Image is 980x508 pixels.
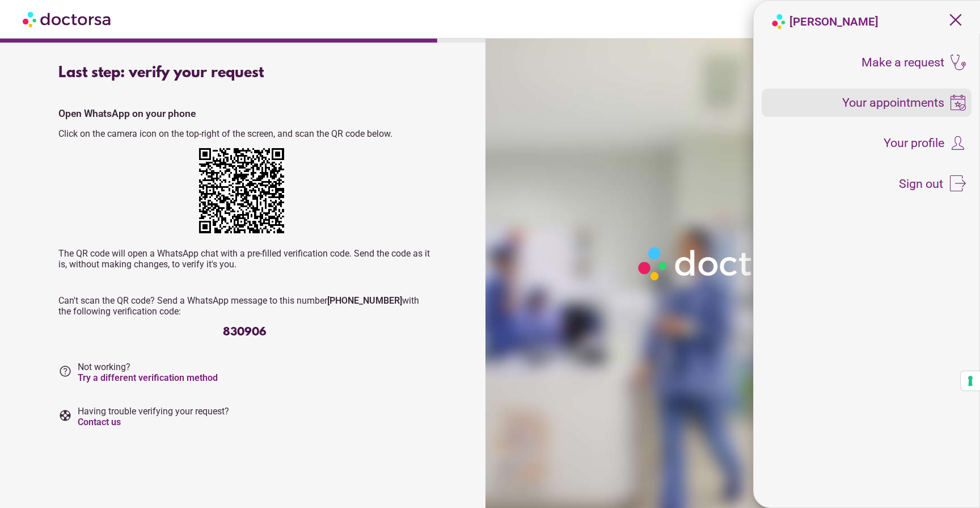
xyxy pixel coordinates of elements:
p: Can't scan the QR code? Send a WhatsApp message to this number with the following verification code: [58,295,430,317]
strong: [PERSON_NAME] [789,15,878,28]
p: The QR code will open a WhatsApp chat with a pre-filled verification code. Send the code as it is... [58,248,430,270]
span: Sign out [899,178,943,190]
span: close [945,9,966,31]
img: Doctorsa.com [23,6,112,32]
img: icons8-booking-100.png [950,95,966,111]
a: Contact us [78,417,121,427]
p: Click on the camera icon on the top-right of the screen, and scan the QR code below. [58,128,430,139]
span: Your appointments [842,96,944,109]
span: Having trouble verifying your request? [78,406,229,427]
strong: Open WhatsApp on your phone [58,108,196,119]
img: logo-doctorsa-baloon.png [771,14,787,30]
img: w+EHaIAAAAGSURBVAMA81Y3OYWCqBkAAAAASUVORK5CYII= [199,148,284,233]
img: icons8-customer-100.png [950,135,966,151]
img: icons8-stethoscope-100.png [950,54,966,70]
div: https://wa.me/+12673231263?text=My+request+verification+code+is+830906 [199,148,290,239]
div: Last step: verify your request [58,65,430,82]
i: help [58,364,72,378]
span: Make a request [861,56,944,69]
div: 830906 [58,326,430,339]
img: icons8-sign-out-50.png [950,175,966,191]
span: Your profile [884,137,944,149]
button: Your consent preferences for tracking technologies [961,371,980,391]
i: support [58,409,72,422]
img: Logo-Doctorsa-trans-White-partial-flat.png [633,242,829,286]
a: Try a different verification method [78,372,218,383]
span: Not working? [78,362,218,383]
strong: [PHONE_NUMBER] [327,295,402,306]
